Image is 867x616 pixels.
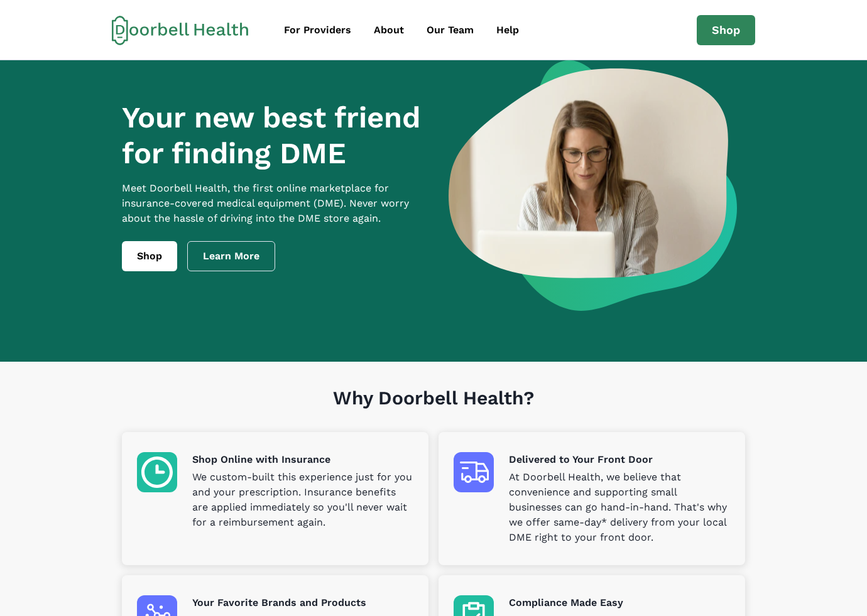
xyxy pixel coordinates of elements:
h1: Your new best friend for finding DME [122,100,427,171]
p: Delivered to Your Front Door [509,452,730,467]
img: Shop Online with Insurance icon [137,452,177,492]
div: Our Team [427,23,474,38]
div: For Providers [284,23,351,38]
div: About [374,23,404,38]
p: Meet Doorbell Health, the first online marketplace for insurance-covered medical equipment (DME).... [122,181,427,226]
p: We custom-built this experience just for you and your prescription. Insurance benefits are applie... [192,470,413,530]
a: Learn More [187,241,275,271]
p: Shop Online with Insurance [192,452,413,467]
a: Help [486,18,529,43]
p: Your Favorite Brands and Products [192,595,413,610]
p: Compliance Made Easy [509,595,730,610]
p: At Doorbell Health, we believe that convenience and supporting small businesses can go hand-in-ha... [509,470,730,545]
h1: Why Doorbell Health? [122,387,745,432]
a: About [364,18,414,43]
a: Our Team [417,18,484,43]
a: For Providers [274,18,361,43]
a: Shop [697,15,755,45]
img: a woman looking at a computer [449,60,737,311]
a: Shop [122,241,177,271]
div: Help [496,23,519,38]
img: Delivered to Your Front Door icon [454,452,494,492]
